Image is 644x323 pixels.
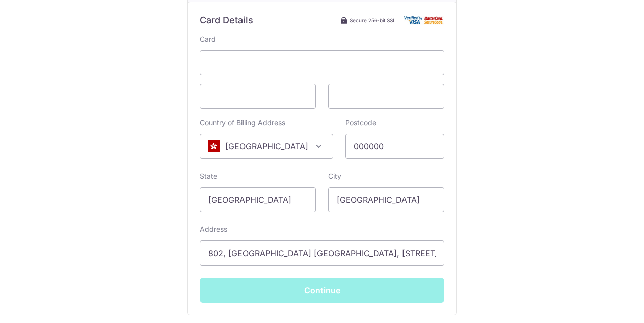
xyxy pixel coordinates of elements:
[345,134,444,159] input: Example 123456
[350,16,396,24] span: Secure 256-bit SSL
[208,57,436,69] iframe: Secure card number input frame
[200,134,333,158] span: Hong Kong
[345,118,376,128] label: Postcode
[337,90,436,102] iframe: Secure card security code input frame
[208,90,307,102] iframe: Secure card expiration date input frame
[404,16,444,24] img: Card secure
[328,171,341,181] label: City
[200,34,216,44] label: Card
[200,224,227,234] label: Address
[200,14,253,26] h6: Card Details
[200,171,217,181] label: State
[200,118,285,128] label: Country of Billing Address
[200,134,333,159] span: Hong Kong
